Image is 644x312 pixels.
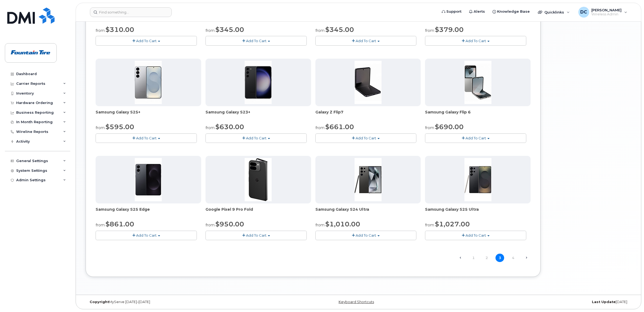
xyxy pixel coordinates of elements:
button: Add To Cart [425,36,526,45]
button: Add To Cart [425,133,526,143]
span: Wireless Admin [591,12,622,16]
a: Next → [522,254,531,261]
span: Add To Cart [246,136,267,140]
span: Add To Cart [466,39,486,43]
span: $661.00 [325,123,354,131]
span: $345.00 [325,26,354,33]
div: [DATE] [449,300,631,304]
span: $379.00 [435,26,464,33]
span: Quicklinks [544,10,564,14]
span: 3 [495,254,504,262]
span: $1,027.00 [435,220,470,228]
button: Add To Cart [205,36,307,45]
div: MyServe [DATE]–[DATE] [86,300,268,304]
span: Add To Cart [466,233,486,237]
span: $595.00 [106,123,134,131]
span: Add To Cart [246,233,267,237]
small: from [315,28,325,33]
span: $690.00 [435,123,464,131]
span: $310.00 [106,26,134,33]
a: ← Previous [456,254,464,261]
span: $861.00 [106,220,134,228]
img: LSSFLIP6256SL.jpg [464,61,491,104]
div: Quicklinks [534,7,574,18]
div: Samsung Galaxy Flip 6 [425,109,531,120]
span: Knowledge Base [497,9,530,14]
button: Add To Cart [315,231,417,240]
small: from [96,28,105,33]
div: Galaxy Z Flip7 [315,109,421,120]
small: from [425,125,434,130]
span: $345.00 [215,26,244,33]
span: Add To Cart [356,39,376,43]
span: $1,010.00 [325,220,360,228]
small: from [96,223,105,227]
span: Add To Cart [356,233,376,237]
span: Add To Cart [466,136,486,140]
a: Keyboard Shortcuts [339,300,374,304]
span: $950.00 [215,220,244,228]
span: DC [580,9,587,15]
span: Add To Cart [356,136,376,140]
img: SSGS25E256BK.jpg [135,158,162,201]
small: from [425,28,434,33]
a: Support [438,6,465,17]
div: Samsung Galaxy S23+ [205,109,311,120]
div: Samsung Galaxy S25 Ultra [425,207,531,217]
small: from [205,223,215,227]
a: Knowledge Base [489,6,534,17]
div: Samsung Galaxy S25 Edge [96,207,201,217]
img: SSGS25P256SL.jpg [135,61,162,104]
small: from [315,125,325,130]
button: Add To Cart [315,133,417,143]
span: Alerts [474,9,485,14]
button: Add To Cart [205,231,307,240]
span: Add To Cart [246,39,267,43]
strong: Copyright [90,300,109,304]
a: 1 [469,254,478,262]
button: Add To Cart [96,133,197,143]
span: Add To Cart [136,39,157,43]
span: $630.00 [215,123,244,131]
small: from [205,28,215,33]
small: from [96,125,105,130]
div: Samsung Galaxy S25+ [96,109,201,120]
span: Add To Cart [136,136,157,140]
img: SSGS25U256BK.jpg [464,158,491,201]
span: Support [446,9,461,14]
img: LGGP9PF256BK.jpg [245,158,272,201]
img: LSSGS24U256BK.jpg [355,158,382,201]
small: from [205,125,215,130]
a: 2 [482,254,491,262]
img: LSSFLIP7256BK.jpg [355,61,382,104]
button: Add To Cart [425,231,526,240]
span: Add To Cart [136,233,157,237]
button: Add To Cart [205,133,307,143]
a: 4 [509,254,517,262]
a: Alerts [465,6,489,17]
button: Add To Cart [315,36,417,45]
div: Dan Crowder [575,7,631,18]
span: [PERSON_NAME] [591,8,622,12]
button: Add To Cart [96,231,197,240]
button: Add To Cart [96,36,197,45]
div: Samsung Galaxy S24 Ultra [315,207,421,217]
img: LSSGS23P256BK.jpg [245,61,272,104]
div: Google Pixel 9 Pro Fold [205,207,311,217]
iframe: Messenger Launcher [621,288,640,308]
input: Find something... [90,7,172,17]
small: from [315,223,325,227]
strong: Last Update [592,300,616,304]
small: from [425,223,434,227]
